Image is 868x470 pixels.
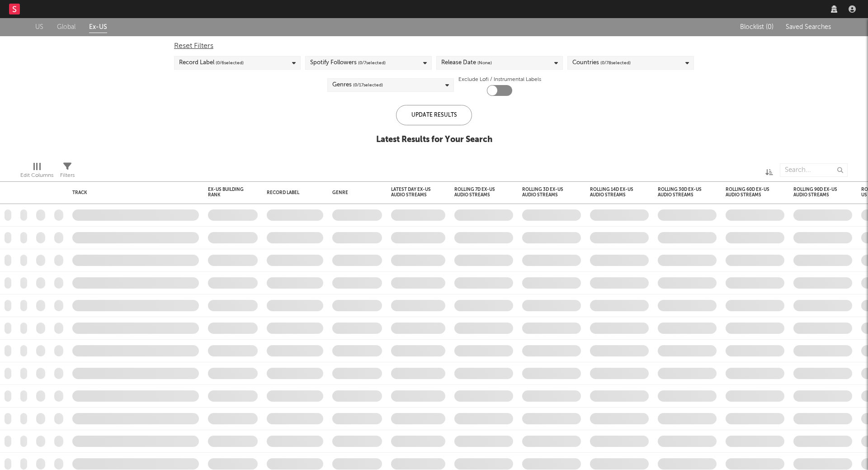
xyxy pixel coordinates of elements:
[332,80,383,90] div: Genres
[477,57,492,68] span: (None)
[396,105,472,125] div: Update Results
[590,187,635,198] div: Rolling 14D Ex-US Audio Streams
[658,187,703,198] div: Rolling 30D Ex-US Audio Streams
[332,190,377,195] div: Genre
[60,170,75,181] div: Filters
[60,159,75,185] div: Filters
[353,80,383,90] span: ( 0 / 17 selected)
[766,24,774,30] span: ( 0 )
[174,41,694,52] div: Reset Filters
[726,187,771,198] div: Rolling 60D Ex-US Audio Streams
[358,57,386,68] span: ( 0 / 7 selected)
[208,187,244,198] div: Ex-US Building Rank
[267,190,310,195] div: Record Label
[441,57,492,68] div: Release Date
[310,57,386,68] div: Spotify Followers
[391,187,432,198] div: Latest Day Ex-US Audio Streams
[572,57,631,68] div: Countries
[783,24,833,31] button: Saved Searches
[20,159,53,185] div: Edit Columns
[20,170,53,181] div: Edit Columns
[454,187,500,198] div: Rolling 7D Ex-US Audio Streams
[57,22,75,33] a: Global
[458,74,541,85] label: Exclude Lofi / Instrumental Labels
[793,187,839,198] div: Rolling 90D Ex-US Audio Streams
[216,57,244,68] span: ( 0 / 6 selected)
[600,57,631,68] span: ( 0 / 78 selected)
[786,24,833,30] span: Saved Searches
[376,134,492,145] div: Latest Results for Your Search
[522,187,567,198] div: Rolling 3D Ex-US Audio Streams
[89,22,107,33] a: Ex-US
[740,24,774,30] span: Blocklist
[780,163,848,177] input: Search...
[72,190,194,195] div: Track
[179,57,244,68] div: Record Label
[35,22,43,33] a: US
